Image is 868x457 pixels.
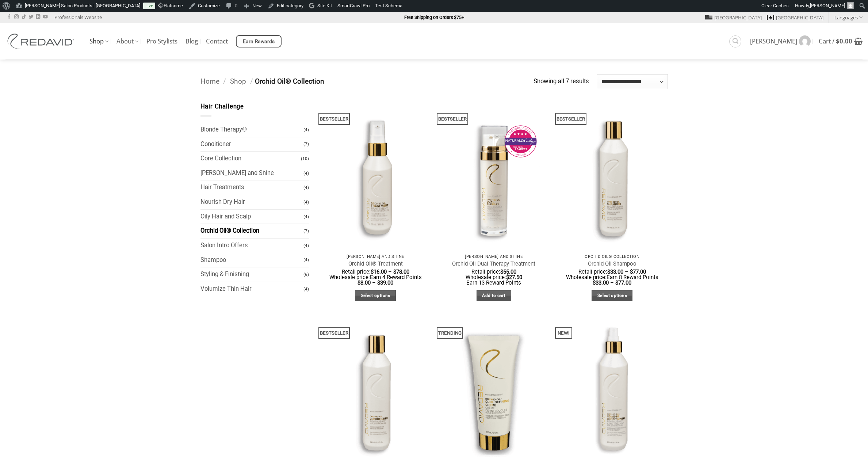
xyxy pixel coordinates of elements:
bdi: 33.00 [607,269,623,275]
a: Oily Hair and Scalp [200,210,304,224]
span: Earn 4 Reward Points [370,274,422,281]
span: (4) [303,210,309,223]
bdi: 55.00 [500,269,516,275]
p: Orchid Oil® Collection [560,254,664,259]
a: Orchid Oil® Treatment [348,260,403,267]
a: View cart [819,33,863,49]
a: Follow on TikTok [22,15,26,20]
img: REDAVID Orchid Oil Shampoo [557,102,668,250]
p: [PERSON_NAME] and Shine [442,254,546,259]
a: Live [143,3,155,9]
a: Shop [89,34,108,49]
span: – [625,269,628,275]
span: Earn 13 Reward Points [466,279,521,286]
strong: Free Shipping on Orders $75+ [404,15,464,20]
a: [GEOGRAPHIC_DATA] [767,12,823,23]
span: $ [377,279,380,286]
a: Orchid Oil Shampoo [588,260,636,267]
img: REDAVID Orchid Oil Treatment 90ml [320,102,431,250]
span: Earn 8 Reward Points [607,274,658,281]
a: [PERSON_NAME] and Shine [200,166,304,180]
span: $ [615,279,618,286]
a: Select options for “Orchid Oil Shampoo” [592,290,632,301]
span: Earn Rewards [243,38,275,46]
a: Languages [834,12,863,23]
span: (4) [303,239,309,252]
span: (4) [303,283,309,296]
span: – [372,279,376,286]
span: $ [393,269,396,275]
span: (6) [303,268,309,281]
bdi: 77.00 [630,269,646,275]
a: Follow on YouTube [43,15,47,20]
span: (7) [303,225,309,237]
a: Follow on Twitter [29,15,33,20]
span: $ [593,279,596,286]
a: Hair Treatments [200,180,304,195]
span: $ [500,269,503,275]
span: Hair Challenge [200,103,244,110]
a: Professionals Website [54,12,102,23]
a: Earn Rewards [236,35,282,47]
span: $ [371,269,374,275]
bdi: 33.00 [593,279,609,286]
a: Search [729,35,741,47]
span: $ [357,279,360,286]
bdi: 39.00 [377,279,393,286]
nav: Breadcrumb [200,76,534,87]
span: Site Kit [317,3,332,8]
span: Retail price: [471,269,500,275]
span: (4) [303,123,309,136]
a: Pro Stylists [146,35,177,48]
a: Core Collection [200,152,301,166]
span: (4) [303,196,309,209]
a: About [116,34,138,49]
a: Orchid Oil Dual Therapy Treatment [452,260,535,267]
bdi: 8.00 [357,279,371,286]
a: Contact [206,35,228,48]
img: REDAVID Salon Products | United States [5,34,79,49]
a: [PERSON_NAME] [750,32,811,51]
bdi: 78.00 [393,269,409,275]
a: Blog [186,35,198,48]
span: [PERSON_NAME] [750,38,797,44]
a: Blonde Therapy® [200,123,304,137]
span: (4) [303,181,309,194]
span: Cart / [819,38,852,44]
a: Follow on Facebook [7,15,11,20]
bdi: 0.00 [836,37,852,45]
img: REDAVID Orchid Oil Dual Therapy ~ Award Winning Curl Care [438,102,550,250]
span: $ [607,269,610,275]
a: Orchid Oil® Collection [200,224,304,238]
a: Nourish Dry Hair [200,195,304,209]
span: / [223,77,226,85]
a: Shop [230,77,246,85]
span: (7) [303,138,309,151]
bdi: 16.00 [371,269,387,275]
a: [GEOGRAPHIC_DATA] [705,12,762,23]
span: $ [836,37,840,45]
a: Volumize Thin Hair [200,282,304,296]
span: – [610,279,614,286]
p: Showing all 7 results [534,77,589,87]
a: Follow on Instagram [14,15,19,20]
span: (4) [303,167,309,180]
span: – [388,269,392,275]
span: Retail price: [578,269,607,275]
bdi: 27.50 [506,274,522,281]
span: / [250,77,253,85]
bdi: 77.00 [615,279,631,286]
a: Salon Intro Offers [200,239,304,253]
select: Shop order [597,74,668,89]
span: Wholesale price: [466,274,506,281]
span: Retail price: [342,269,371,275]
a: Shampoo [200,253,304,267]
span: $ [630,269,633,275]
span: (10) [301,152,309,165]
p: [PERSON_NAME] and Shine [324,254,428,259]
a: Follow on LinkedIn [36,15,40,20]
span: Wholesale price: [566,274,607,281]
a: Conditioner [200,137,304,152]
span: [PERSON_NAME] [810,3,845,8]
span: Wholesale price: [329,274,370,281]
